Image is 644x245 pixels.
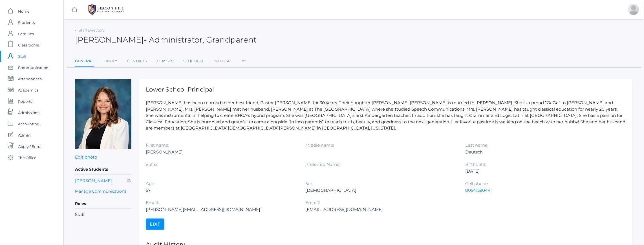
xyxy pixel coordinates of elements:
a: Family [103,55,117,67]
span: Academics [18,84,38,96]
div: [DATE] [465,168,616,175]
img: BHCALogos-05-308ed15e86a5a0abce9b8dd61676a3503ac9727e845dece92d48e8588c001991.png [85,3,127,17]
li: Staff [75,211,131,218]
label: Cell phone: [465,181,489,186]
label: Birthdate: [465,162,486,167]
a: Contacts [127,55,147,67]
span: Admin [18,130,31,141]
a: [PERSON_NAME] [75,178,112,183]
span: Attendances [18,73,41,84]
p: [PERSON_NAME] has been married to her best friend, Pastor [PERSON_NAME] for 30 years. Their daugh... [146,100,625,132]
span: - Administrator, Grandparent [144,35,257,44]
div: [DEMOGRAPHIC_DATA] [305,187,456,194]
a: Manage Communications [75,188,126,195]
span: Families [18,28,34,39]
a: General [75,55,94,68]
div: 57 [146,187,297,194]
div: Jason Roberts [628,4,639,15]
label: Age: [146,181,155,186]
h2: [PERSON_NAME] [75,35,257,44]
span: Admissions [18,107,39,118]
label: Preferred Name: [305,162,340,167]
span: Students [18,17,35,28]
a: Staff Directory [79,28,105,32]
a: Medical [214,55,232,67]
span: Staff [18,51,26,62]
div: [PERSON_NAME][EMAIL_ADDRESS][DOMAIN_NAME] [146,206,297,213]
span: Reports [18,96,32,107]
h5: Active Students [75,165,131,174]
img: Teresa Deutsch [75,79,131,149]
a: Classes [157,55,173,67]
div: [PERSON_NAME] [146,149,297,155]
div: Deutsch [465,149,616,155]
span: The Office [18,152,36,163]
label: Last name: [465,142,488,148]
div: [EMAIL_ADDRESS][DOMAIN_NAME] [305,206,456,213]
label: Sex: [305,181,314,186]
span: Apply / Enroll [18,141,43,152]
a: Schedule [183,55,204,67]
label: Email2: [305,200,321,205]
a: Edit photo [75,154,97,160]
i: Does not receive communications for this student [127,179,131,183]
a: Edit [146,219,164,230]
span: Communication [18,62,48,73]
label: Email: [146,200,159,205]
span: Home [18,6,30,17]
a: 8054159044 [465,188,491,193]
h5: Roles [75,199,131,209]
label: Suffix: [146,162,158,167]
span: Classrooms [18,39,39,51]
label: First name: [146,142,169,148]
h1: Lower School Principal [146,86,625,93]
label: Middle name: [305,142,334,148]
span: Accounting [18,118,39,130]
